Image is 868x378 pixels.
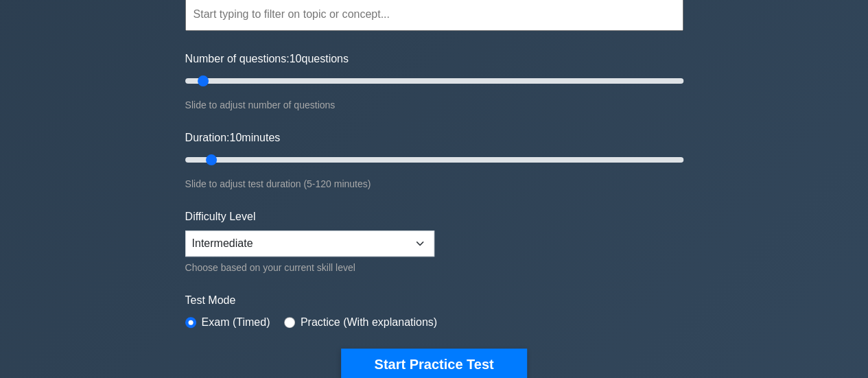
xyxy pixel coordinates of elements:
[202,314,270,331] label: Exam (Timed)
[301,314,437,331] label: Practice (With explanations)
[185,292,683,309] label: Test Mode
[229,132,242,143] span: 10
[185,259,434,276] div: Choose based on your current skill level
[290,53,302,64] span: 10
[185,176,683,192] div: Slide to adjust test duration (5-120 minutes)
[185,209,256,225] label: Difficulty Level
[185,130,281,146] label: Duration: minutes
[185,97,683,113] div: Slide to adjust number of questions
[185,51,349,67] label: Number of questions: questions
